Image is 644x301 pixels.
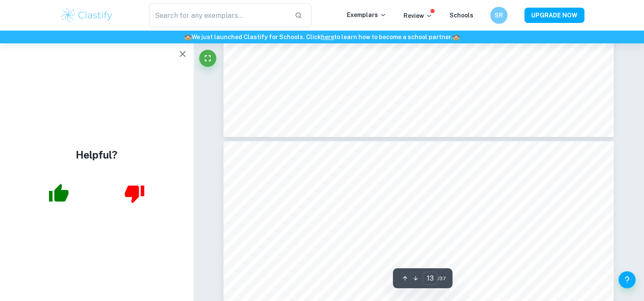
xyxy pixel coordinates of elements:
[494,11,504,20] h6: SR
[199,50,216,67] button: Fullscreen
[438,275,446,282] span: / 37
[2,32,642,42] h6: We just launched Clastify for Schools. Click to learn how to become a school partner.
[404,11,432,20] p: Review
[184,34,192,40] span: 🏫
[524,8,584,23] button: UPGRADE NOW
[60,7,114,24] img: Clastify logo
[490,7,507,24] button: SR
[76,147,117,162] h4: Helpful?
[347,10,386,20] p: Exemplars
[452,34,460,40] span: 🏫
[449,12,473,19] a: Schools
[618,271,635,288] button: Help and Feedback
[321,34,334,40] a: here
[149,3,288,27] input: Search for any exemplars...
